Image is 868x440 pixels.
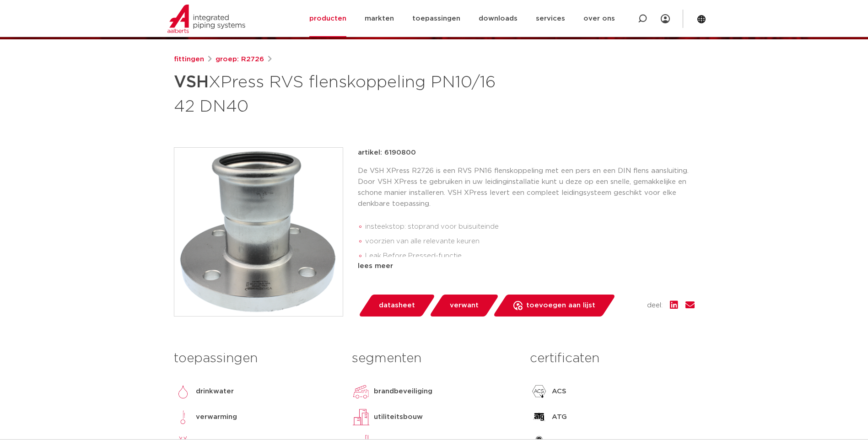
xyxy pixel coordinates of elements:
[647,300,663,311] span: deel:
[174,54,204,65] a: fittingen
[374,412,423,423] p: utiliteitsbouw
[374,386,432,397] p: brandbeveiliging
[174,148,343,316] img: Product Image for VSH XPress RVS flenskoppeling PN10/16 42 DN40
[352,382,370,401] img: brandbeveiliging
[429,295,499,317] a: verwant
[352,408,370,426] img: utiliteitsbouw
[174,382,192,401] img: drinkwater
[352,349,516,368] h3: segmenten
[358,261,695,272] div: lees meer
[552,386,566,397] p: ACS
[358,295,436,317] a: datasheet
[216,54,264,65] a: groep: R2726
[196,386,234,397] p: drinkwater
[358,166,695,209] p: De VSH XPress R2726 is een RVS PN16 flenskoppeling met een pers en een DIN flens aansluiting. Doo...
[450,298,479,313] span: verwant
[196,412,237,423] p: verwarming
[365,234,695,249] li: voorzien van alle relevante keuren
[365,249,695,263] li: Leak Before Pressed-functie
[174,69,518,118] h1: XPress RVS flenskoppeling PN10/16 42 DN40
[530,349,694,368] h3: certificaten
[530,382,548,401] img: ACS
[174,349,338,368] h3: toepassingen
[379,298,415,313] span: datasheet
[530,408,548,426] img: ATG
[552,412,567,423] p: ATG
[358,147,416,158] p: artikel: 6190800
[365,220,695,234] li: insteekstop: stoprand voor buisuiteinde
[526,298,595,313] span: toevoegen aan lijst
[174,408,192,426] img: verwarming
[174,74,209,91] strong: VSH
